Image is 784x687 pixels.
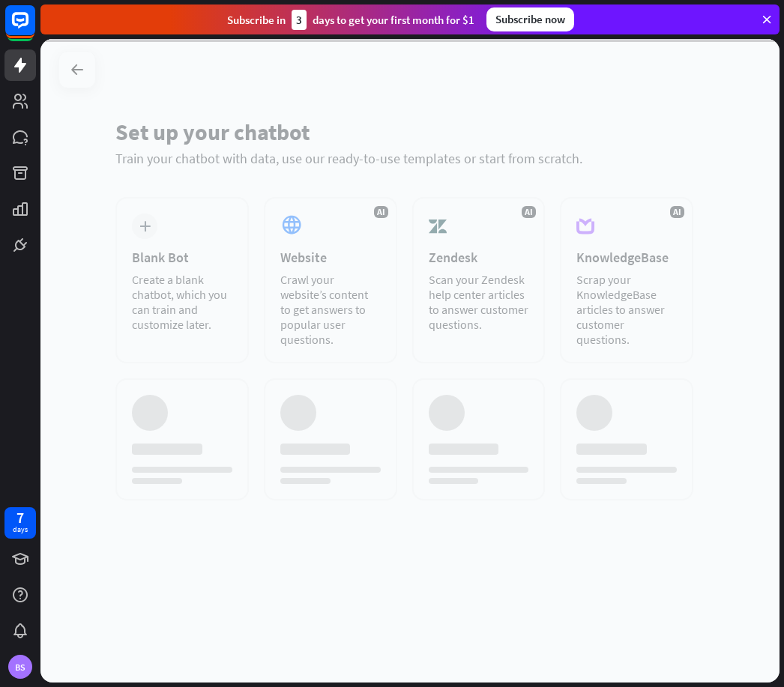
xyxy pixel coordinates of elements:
div: Subscribe in days to get your first month for $1 [227,10,474,30]
a: 7 days [4,507,36,539]
div: 7 [16,511,24,524]
div: 3 [292,10,307,30]
div: days [13,524,28,535]
div: Subscribe now [486,7,574,31]
div: BS [8,655,32,679]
